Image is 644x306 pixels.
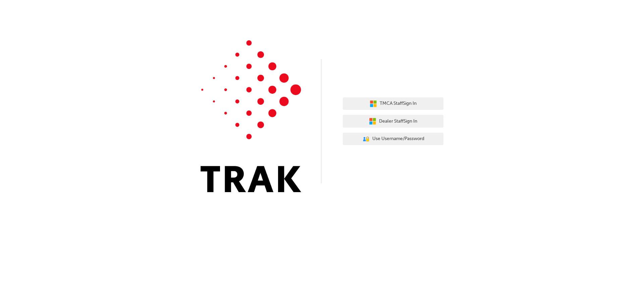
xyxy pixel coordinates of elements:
[343,97,443,110] button: TMCA StaffSign In
[380,100,417,107] span: TMCA Staff Sign In
[201,40,301,192] img: Trak
[372,135,424,143] span: Use Username/Password
[379,118,417,125] span: Dealer Staff Sign In
[343,115,443,128] button: Dealer StaffSign In
[343,133,443,145] button: Use Username/Password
